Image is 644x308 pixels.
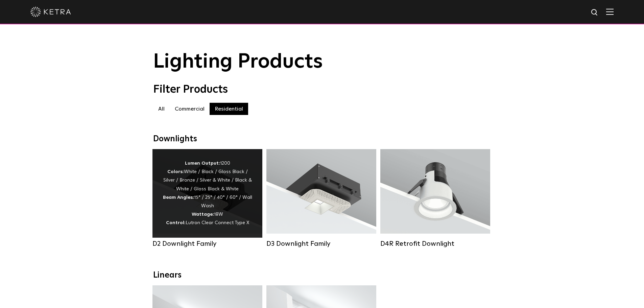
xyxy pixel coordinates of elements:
a: D3 Downlight Family Lumen Output:700 / 900 / 1100Colors:White / Black / Silver / Bronze / Paintab... [266,149,376,248]
img: Hamburger%20Nav.svg [606,8,614,15]
div: D3 Downlight Family [266,240,376,248]
span: Lighting Products [153,52,323,72]
label: All [153,103,170,115]
div: Downlights [153,134,491,144]
label: Commercial [170,103,210,115]
label: Residential [210,103,248,115]
strong: Wattage: [192,212,214,217]
div: D2 Downlight Family [152,240,262,248]
a: D4R Retrofit Downlight Lumen Output:800Colors:White / BlackBeam Angles:15° / 25° / 40° / 60°Watta... [380,149,490,248]
strong: Colors: [167,169,184,174]
span: Lutron Clear Connect Type X [186,220,249,225]
img: ketra-logo-2019-white [30,7,71,17]
strong: Control: [166,220,186,225]
div: D4R Retrofit Downlight [380,240,490,248]
a: D2 Downlight Family Lumen Output:1200Colors:White / Black / Gloss Black / Silver / Bronze / Silve... [152,149,262,248]
div: 1200 White / Black / Gloss Black / Silver / Bronze / Silver & White / Black & White / Gloss Black... [163,159,252,228]
strong: Beam Angles: [163,195,194,200]
div: Linears [153,270,491,280]
div: Filter Products [153,83,491,96]
strong: Lumen Output: [185,161,220,166]
img: search icon [591,8,599,17]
